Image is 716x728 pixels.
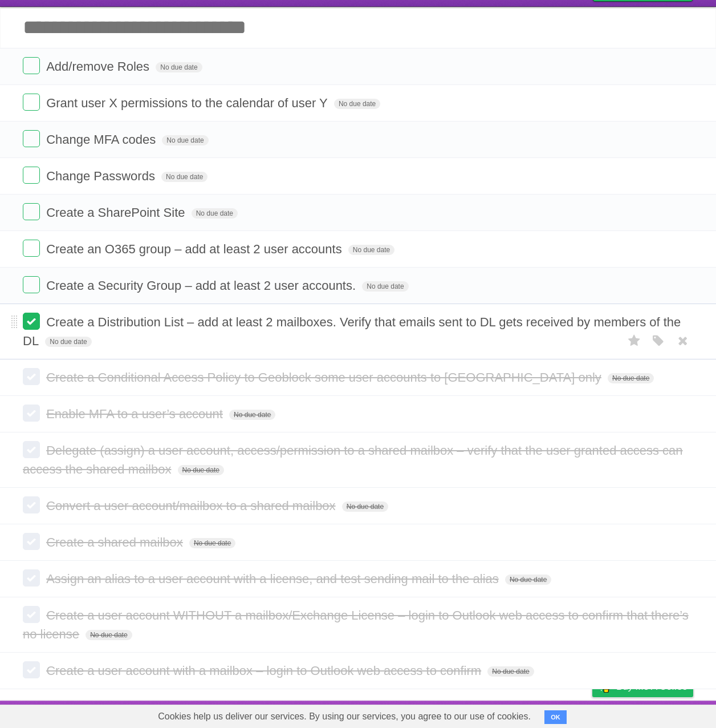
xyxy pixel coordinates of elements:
[46,169,158,183] span: Change Passwords
[46,132,158,147] span: Change MFA codes
[23,496,40,513] label: Done
[23,569,40,587] label: Done
[46,572,502,586] span: Assign an alias to a user account with a license, and test sending mail to the alias
[162,135,208,145] span: No due date
[23,130,40,147] label: Done
[46,242,345,256] span: Create an O365 group – add at least 2 user accounts
[23,441,40,458] label: Done
[46,205,188,220] span: Create a SharePoint Site
[23,405,40,422] label: Done
[624,331,645,350] label: Star task
[45,337,91,347] span: No due date
[23,313,40,330] label: Done
[23,167,40,184] label: Done
[192,208,238,219] span: No due date
[342,501,388,512] span: No due date
[23,443,683,476] span: Delegate (assign) a user account, access/permission to a shared mailbox – verify that the user gr...
[46,278,359,293] span: Create a Security Group – add at least 2 user accounts.
[23,57,40,74] label: Done
[23,368,40,385] label: Done
[487,666,534,677] span: No due date
[544,710,567,724] button: OK
[23,608,689,641] span: Create a user account WITHOUT a mailbox/Exchange License – login to Outlook web access to confirm...
[539,703,564,725] a: Terms
[23,240,40,257] label: Done
[23,276,40,293] label: Done
[46,499,338,513] span: Convert a user account/mailbox to a shared mailbox
[23,661,40,678] label: Done
[608,373,654,383] span: No due date
[46,96,331,110] span: Grant user X permissions to the calendar of user Y
[46,370,604,385] span: Create a Conditional Access Policy to Geoblock some user accounts to [GEOGRAPHIC_DATA] only
[86,630,132,640] span: No due date
[147,705,542,728] span: Cookies help us deliver our services. By using our services, you agree to our use of cookies.
[23,203,40,220] label: Done
[46,664,484,678] span: Create a user account with a mailbox – login to Outlook web access to confirm
[229,410,275,420] span: No due date
[23,315,681,348] span: Create a Distribution List – add at least 2 mailboxes. Verify that emails sent to DL gets receive...
[23,533,40,550] label: Done
[46,407,226,421] span: Enable MFA to a user’s account
[478,703,524,725] a: Developers
[23,94,40,111] label: Done
[348,245,394,255] span: No due date
[621,703,693,725] a: Suggest a feature
[46,59,152,74] span: Add/remove Roles
[46,535,186,549] span: Create a shared mailbox
[161,172,208,182] span: No due date
[178,465,224,475] span: No due date
[577,703,607,725] a: Privacy
[505,575,551,585] span: No due date
[441,703,465,725] a: About
[23,606,40,623] label: Done
[334,99,380,109] span: No due date
[189,538,235,548] span: No due date
[156,62,202,72] span: No due date
[616,677,687,697] span: Buy me a coffee
[362,281,408,292] span: No due date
